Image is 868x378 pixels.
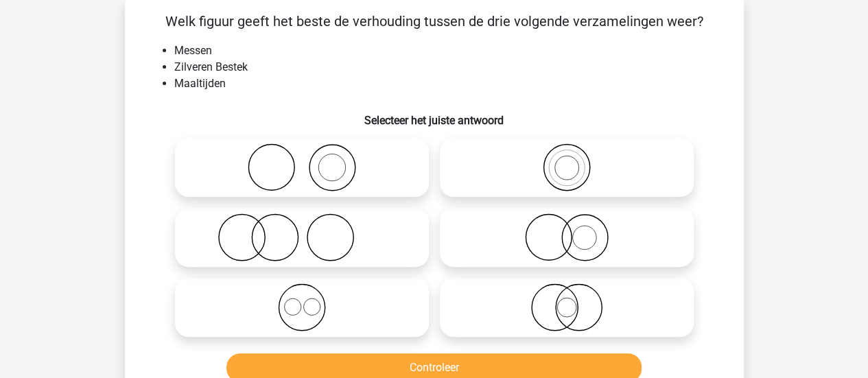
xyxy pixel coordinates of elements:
[147,103,722,127] h6: Selecteer het juiste antwoord
[174,43,722,59] li: Messen
[174,75,722,92] li: Maaltijden
[147,11,722,32] p: Welk figuur geeft het beste de verhouding tussen de drie volgende verzamelingen weer?
[174,59,722,75] li: Zilveren Bestek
